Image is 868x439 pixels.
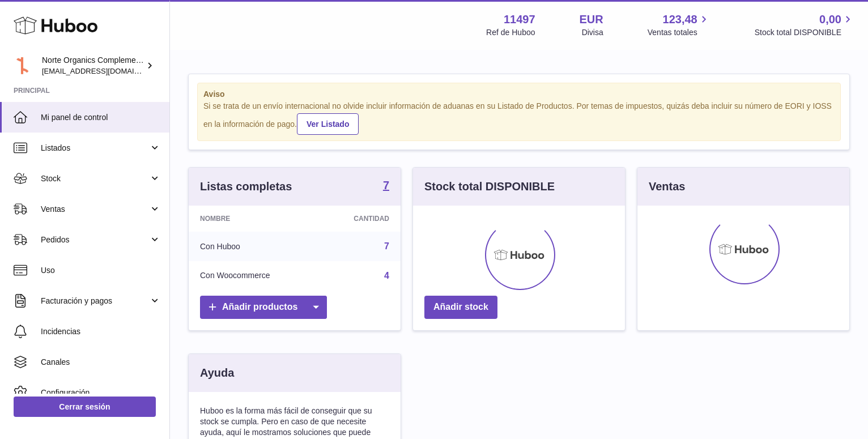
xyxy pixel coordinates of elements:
strong: Aviso [203,89,835,100]
a: Cerrar sesión [14,397,156,417]
span: Mi panel de control [41,112,161,123]
span: Incidencias [41,326,161,337]
a: 123,48 Ventas totales [648,12,710,38]
span: Canales [41,357,161,368]
span: [EMAIL_ADDRESS][DOMAIN_NAME] [42,66,167,75]
strong: 7 [383,180,389,191]
a: Añadir stock [424,296,497,319]
a: 0,00 Stock total DISPONIBLE [755,12,854,38]
span: Ventas totales [648,27,710,38]
span: Configuración [41,387,161,398]
div: Divisa [582,27,603,38]
div: Si se trata de un envío internacional no olvide incluir información de aduanas en su Listado de P... [203,101,835,135]
span: Pedidos [41,235,149,245]
th: Cantidad [319,206,401,232]
td: Con Huboo [189,232,319,261]
span: Stock [41,173,149,184]
span: Stock total DISPONIBLE [755,27,854,38]
h3: Ayuda [200,365,234,381]
th: Nombre [189,206,319,232]
span: 0,00 [819,12,841,27]
div: Norte Organics Complementos Alimenticios S.L. [42,55,144,76]
span: 123,48 [663,12,697,27]
td: Con Woocommerce [189,261,319,291]
a: 7 [383,180,389,193]
a: 7 [384,241,389,251]
span: Listados [41,143,149,154]
img: norteorganics@gmail.com [14,57,31,74]
span: Ventas [41,204,149,215]
h3: Listas completas [200,179,292,194]
span: Facturación y pagos [41,296,149,306]
strong: 11497 [504,12,535,27]
h3: Stock total DISPONIBLE [424,179,555,194]
strong: EUR [580,12,603,27]
a: 4 [384,271,389,280]
a: Ver Listado [297,113,359,135]
div: Ref de Huboo [486,27,535,38]
span: Uso [41,265,161,276]
a: Añadir productos [200,296,327,319]
h3: Ventas [649,179,685,194]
